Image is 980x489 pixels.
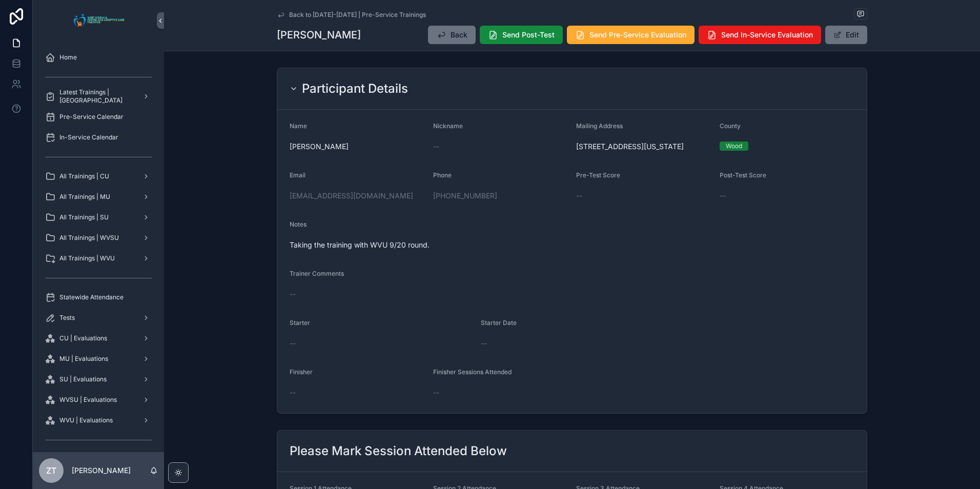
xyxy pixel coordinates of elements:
span: [PERSON_NAME] [290,141,425,152]
a: WVSU | Evaluations [39,391,158,409]
span: Name [290,122,307,130]
span: All Trainings | SU [59,213,109,221]
span: -- [290,338,296,349]
a: Latest Trainings | [GEOGRAPHIC_DATA] [39,87,158,106]
span: -- [433,141,439,152]
span: County [720,122,741,130]
span: Starter Date [481,319,517,327]
span: Send In-Service Evaluation [721,30,813,40]
span: Starter [290,319,310,327]
a: Statewide Attendance [39,288,158,307]
button: Send In-Service Evaluation [699,26,821,44]
a: SU | Evaluations [39,370,158,389]
span: Mailing Address [576,122,623,130]
button: Send Post-Test [480,26,563,44]
div: Wood [726,141,742,151]
button: Edit [825,26,867,44]
span: All Trainings | WVSU [59,234,119,242]
span: -- [576,191,582,201]
span: ZT [46,464,56,477]
span: Pre-Test Score [576,171,620,179]
a: Back to [DATE]-[DATE] | Pre-Service Trainings [277,11,426,19]
div: scrollable content [33,41,164,452]
span: -- [290,289,296,299]
span: [STREET_ADDRESS][US_STATE] [576,141,711,152]
p: [PERSON_NAME] [72,465,131,476]
span: -- [481,338,487,349]
a: All Trainings | SU [39,208,158,227]
span: Tests [59,314,75,322]
span: Back to [DATE]-[DATE] | Pre-Service Trainings [289,11,426,19]
span: Notes [290,220,307,228]
span: Post-Test Score [720,171,766,179]
span: Nickname [433,122,463,130]
span: -- [433,388,439,398]
span: Email [290,171,305,179]
a: Tests [39,309,158,327]
span: Send Post-Test [502,30,555,40]
a: [EMAIL_ADDRESS][DOMAIN_NAME] [290,191,413,201]
img: App logo [71,12,127,29]
span: -- [720,191,726,201]
span: Latest Trainings | [GEOGRAPHIC_DATA] [59,88,134,105]
span: WVSU | Evaluations [59,396,117,404]
button: Back [428,26,476,44]
a: Pre-Service Calendar [39,108,158,126]
span: -- [290,388,296,398]
button: Send Pre-Service Evaluation [567,26,695,44]
h2: Participant Details [302,80,408,97]
span: Send Pre-Service Evaluation [589,30,686,40]
span: CU | Evaluations [59,334,107,342]
h2: Please Mark Session Attended Below [290,443,507,459]
span: Finisher [290,368,313,376]
span: Trainer Comments [290,270,344,277]
span: Statewide Attendance [59,293,124,301]
span: Home [59,53,77,62]
span: All Trainings | CU [59,172,109,180]
span: Taking the training with WVU 9/20 round. [290,240,854,250]
a: All Trainings | WVSU [39,229,158,247]
h1: [PERSON_NAME] [277,28,361,42]
span: All Trainings | MU [59,193,110,201]
a: In-Service Calendar [39,128,158,147]
span: Pre-Service Calendar [59,113,124,121]
a: WVU | Evaluations [39,411,158,430]
a: All Trainings | MU [39,188,158,206]
span: WVU | Evaluations [59,416,113,424]
a: CU | Evaluations [39,329,158,348]
span: SU | Evaluations [59,375,107,383]
span: All Trainings | WVU [59,254,115,262]
a: All Trainings | WVU [39,249,158,268]
a: [PHONE_NUMBER] [433,191,497,201]
a: All Trainings | CU [39,167,158,186]
span: Back [451,30,467,40]
a: MU | Evaluations [39,350,158,368]
span: MU | Evaluations [59,355,108,363]
span: Finisher Sessions Attended [433,368,512,376]
a: Home [39,48,158,67]
span: In-Service Calendar [59,133,118,141]
span: Phone [433,171,452,179]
